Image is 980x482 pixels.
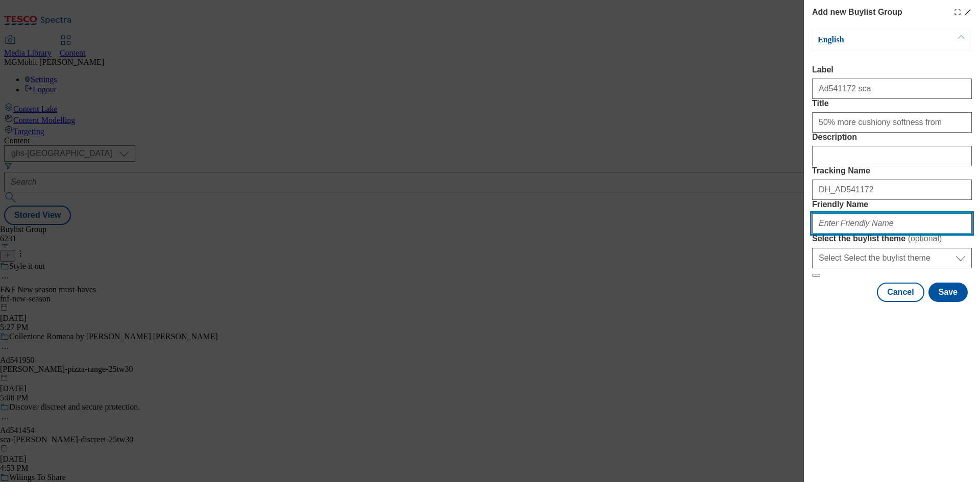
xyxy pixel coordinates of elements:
label: Tracking Name [812,166,972,175]
label: Title [812,99,972,108]
button: Save [928,283,968,302]
span: ( optional ) [908,234,942,243]
label: Select the buylist theme [812,234,972,244]
button: Cancel [877,283,924,302]
input: Enter Description [812,146,972,166]
label: Friendly Name [812,200,972,209]
label: Description [812,133,972,142]
input: Enter Friendly Name [812,213,972,234]
p: English [818,35,925,45]
h4: Add new Buylist Group [812,6,902,18]
input: Enter Label [812,79,972,99]
input: Enter Tracking Name [812,180,972,200]
input: Enter Title [812,112,972,133]
label: Label [812,65,972,74]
